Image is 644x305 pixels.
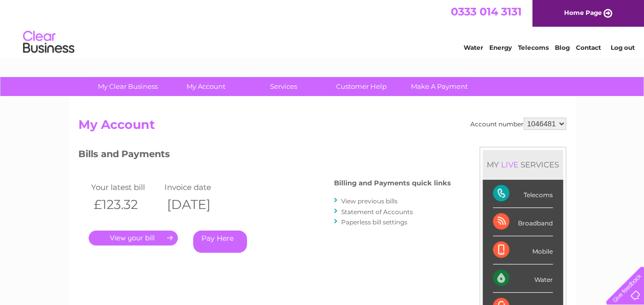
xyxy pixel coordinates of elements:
a: Energy [489,44,512,51]
a: View previous bills [341,197,398,205]
td: Your latest bill [89,180,162,194]
img: logo.png [23,27,75,58]
div: Broadband [493,208,553,236]
h4: Billing and Payments quick links [334,179,451,187]
h2: My Account [78,118,566,137]
a: Blog [555,44,570,51]
a: Log out [610,44,634,51]
div: Account number [470,118,566,130]
a: Make A Payment [397,77,482,96]
a: Services [241,77,326,96]
a: . [89,231,178,245]
a: 0333 014 3131 [451,5,522,18]
a: Contact [576,44,601,51]
div: Water [493,264,553,293]
a: Telecoms [518,44,549,51]
a: Statement of Accounts [341,208,413,216]
a: Pay Here [193,231,247,253]
div: MY SERVICES [483,150,563,179]
div: LIVE [499,160,521,169]
a: Water [464,44,483,51]
a: Customer Help [319,77,404,96]
td: Invoice date [162,180,236,194]
a: My Account [163,77,248,96]
th: [DATE] [162,194,236,215]
div: Telecoms [493,180,553,208]
div: Mobile [493,236,553,264]
th: £123.32 [89,194,162,215]
a: My Clear Business [86,77,170,96]
h3: Bills and Payments [78,147,451,165]
div: Clear Business is a trading name of Verastar Limited (registered in [GEOGRAPHIC_DATA] No. 3667643... [80,6,565,50]
a: Paperless bill settings [341,218,407,226]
